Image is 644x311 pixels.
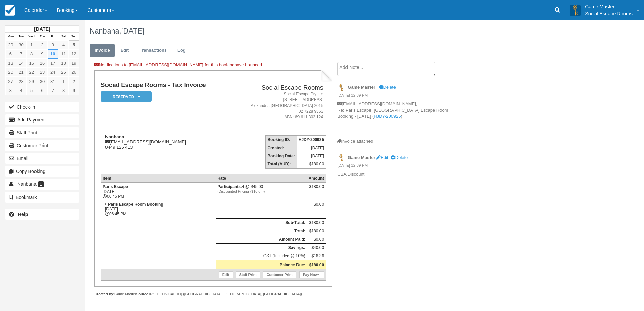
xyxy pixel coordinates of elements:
[337,163,451,170] em: [DATE] 12:39 PM
[5,114,79,125] button: Add Payment
[16,86,26,95] a: 4
[307,174,326,182] th: Amount
[376,155,388,160] a: Edit
[5,166,79,177] button: Copy Booking
[94,292,332,297] div: Game Master [TECHNICAL_ID] ([GEOGRAPHIC_DATA], [GEOGRAPHIC_DATA], [GEOGRAPHIC_DATA])
[5,59,16,68] a: 13
[37,33,47,40] th: Thu
[37,77,47,86] a: 30
[5,192,79,203] button: Bookmark
[216,235,307,244] th: Amount Paid:
[26,40,37,49] a: 1
[297,160,326,169] td: $180.00
[216,218,307,227] th: Sub-Total:
[236,271,260,278] a: Staff Print
[48,68,58,77] a: 24
[37,59,47,68] a: 16
[348,155,375,160] strong: Game Master
[217,184,242,189] strong: Participants
[101,91,152,103] em: Reserved
[216,243,307,252] th: Savings:
[58,49,69,59] a: 11
[348,85,375,90] strong: Game Master
[105,134,124,139] strong: Nanbana
[266,135,297,144] th: Booking ID:
[391,155,408,160] a: Delete
[135,44,172,57] a: Transactions
[58,59,69,68] a: 18
[101,134,230,150] div: [EMAIL_ADDRESS][DOMAIN_NAME] 0449 125 413
[5,77,16,86] a: 27
[116,44,134,57] a: Edit
[5,179,79,190] a: Nanbana 1
[17,181,37,187] span: Nanbana
[216,260,307,269] th: Balance Due:
[26,59,37,68] a: 15
[69,33,79,40] th: Sun
[94,62,332,70] div: Notifications to [EMAIL_ADDRESS][DOMAIN_NAME] for this booking .
[309,263,324,267] strong: $180.00
[90,27,563,35] h1: Nanbana,
[337,138,451,145] div: Invoice attached
[38,181,44,187] span: 1
[299,271,324,278] a: Pay Now
[309,202,324,212] div: $0.00
[58,86,69,95] a: 8
[136,292,154,296] strong: Source IP:
[5,86,16,95] a: 3
[585,10,633,17] p: Social Escape Rooms
[233,84,323,91] h2: Social Escape Rooms
[5,40,16,49] a: 29
[307,235,326,244] td: $0.00
[48,33,58,40] th: Fri
[337,171,451,178] p: CBA Discount
[101,90,149,103] a: Reserved
[5,102,79,112] button: Check-in
[37,86,47,95] a: 6
[216,227,307,235] th: Total:
[219,271,233,278] a: Edit
[379,85,396,90] a: Delete
[26,49,37,59] a: 8
[26,68,37,77] a: 22
[307,227,326,235] td: $180.00
[26,77,37,86] a: 29
[297,144,326,152] td: [DATE]
[16,49,26,59] a: 7
[337,101,451,138] p: [EMAIL_ADDRESS][DOMAIN_NAME], Re: Paris Escape, [GEOGRAPHIC_DATA] Escape Room Booking - [DATE] ( )
[48,77,58,86] a: 31
[299,137,324,142] strong: HJDY-200925
[16,68,26,77] a: 21
[337,93,451,100] em: [DATE] 12:39 PM
[103,184,128,189] strong: Paris Escape
[18,212,28,217] b: Help
[37,68,47,77] a: 23
[234,62,262,67] a: have bounced
[69,59,79,68] a: 19
[263,271,296,278] a: Customer Print
[216,182,307,200] td: 4 @ $45.00
[58,77,69,86] a: 1
[37,49,47,59] a: 9
[5,5,15,16] img: checkfront-main-nav-mini-logo.png
[266,144,297,152] th: Created:
[5,153,79,164] button: Email
[5,209,79,220] a: Help
[16,40,26,49] a: 30
[585,3,633,10] p: Game Master
[69,40,79,49] a: 5
[48,40,58,49] a: 3
[94,292,114,296] strong: Created by:
[90,44,115,57] a: Invoice
[69,49,79,59] a: 12
[217,189,305,193] em: (Discounted Pricing ($10 off))
[69,68,79,77] a: 26
[101,200,216,218] td: [DATE] 06:45 PM
[307,252,326,261] td: $16.36
[58,40,69,49] a: 4
[5,33,16,40] th: Mon
[58,68,69,77] a: 25
[307,218,326,227] td: $180.00
[58,33,69,40] th: Sat
[5,68,16,77] a: 20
